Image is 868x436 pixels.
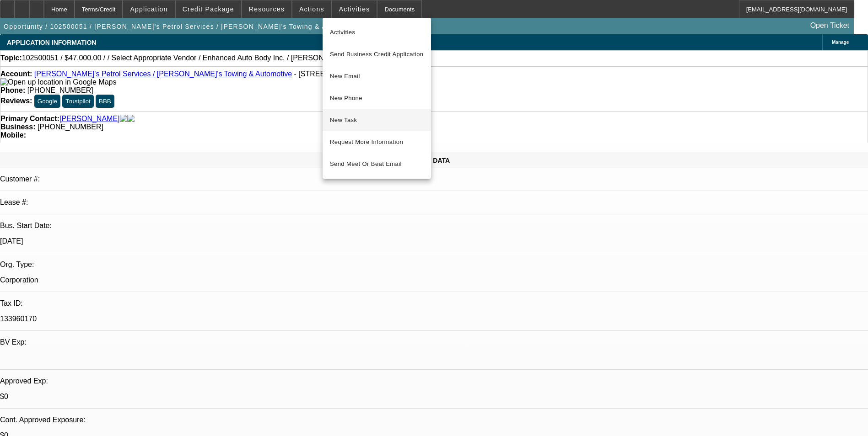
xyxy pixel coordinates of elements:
span: Activities [330,27,424,38]
span: New Email [330,71,424,82]
span: New Phone [330,93,424,104]
span: Request More Information [330,137,424,148]
span: Send Business Credit Application [330,49,424,60]
span: Send Meet Or Beat Email [330,159,424,170]
span: New Task [330,115,424,126]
